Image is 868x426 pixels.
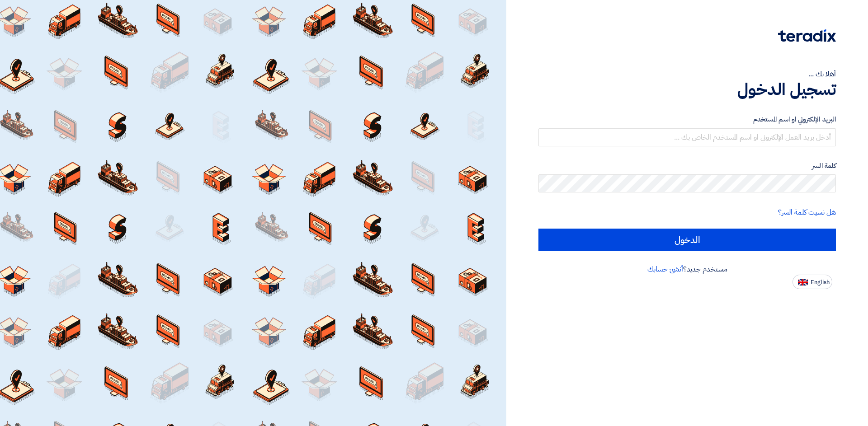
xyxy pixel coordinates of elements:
input: الدخول [538,229,836,251]
img: en-US.png [798,279,808,286]
span: English [811,279,830,286]
button: English [793,275,832,289]
img: Teradix logo [778,29,836,42]
a: هل نسيت كلمة السر؟ [778,207,836,218]
div: مستخدم جديد؟ [538,264,836,275]
a: أنشئ حسابك [647,264,683,275]
h1: تسجيل الدخول [538,80,836,99]
label: البريد الإلكتروني او اسم المستخدم [538,114,836,125]
input: أدخل بريد العمل الإلكتروني او اسم المستخدم الخاص بك ... [538,128,836,146]
div: أهلا بك ... [538,69,836,80]
label: كلمة السر [538,161,836,171]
